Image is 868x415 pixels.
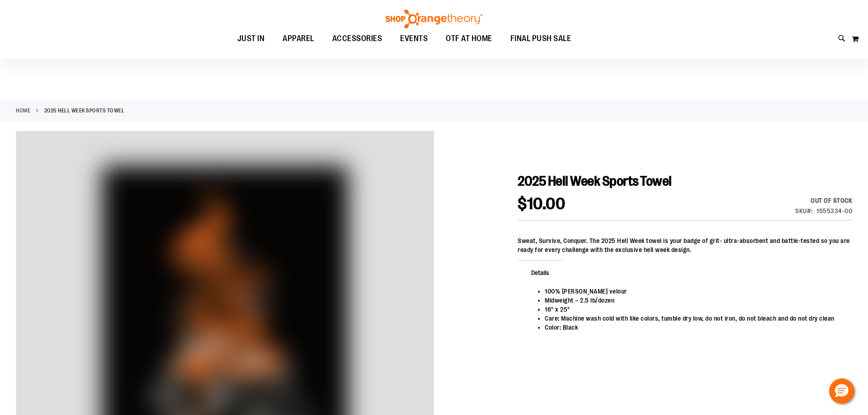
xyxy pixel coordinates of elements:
[545,305,843,314] li: 16" x 25"
[518,195,565,213] span: $10.00
[400,28,428,49] span: EVENTS
[44,107,125,115] strong: 2025 Hell Week Sports Towel
[391,28,437,49] a: EVENTS
[446,28,492,49] span: OTF AT HOME
[518,261,563,284] span: Details
[384,9,484,28] img: Shop Orangetheory
[545,323,843,332] li: Color: Black
[228,28,274,49] a: JUST IN
[274,28,323,49] a: APPAREL
[283,28,314,49] span: APPAREL
[816,206,852,215] div: 1555334-00
[237,28,265,49] span: JUST IN
[510,28,571,49] span: FINAL PUSH SALE
[518,236,852,254] div: Sweat, Survive, Conquer. The 2025 Hell Week towel is your badge of grit- ultra-absorbent and batt...
[501,28,580,49] a: FINAL PUSH SALE
[829,378,854,404] button: Hello, have a question? Let’s chat.
[16,107,30,115] a: Home
[437,28,501,49] a: OTF AT HOME
[795,207,813,214] strong: SKU
[811,197,852,204] span: Out of stock
[518,173,672,189] span: 2025 Hell Week Sports Towel
[545,287,843,296] li: 100% [PERSON_NAME] velour
[323,28,392,49] a: ACCESSORIES
[545,296,843,305] li: Midweight – 2.5 lb/dozen
[795,196,852,205] div: Availability
[332,28,382,49] span: ACCESSORIES
[545,314,843,323] li: Care: Machine wash cold with like colors, tumble dry low, do not iron, do not bleach and do not d...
